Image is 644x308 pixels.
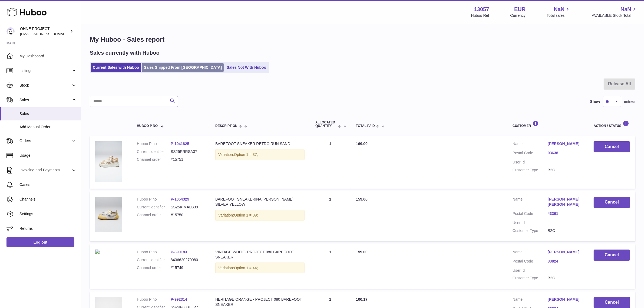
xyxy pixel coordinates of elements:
span: Channels [19,197,77,202]
span: Orders [19,138,71,143]
img: internalAdmin-13057@internal.huboo.com [6,27,15,35]
dd: B2C [548,168,583,173]
dt: Current identifier [137,257,171,263]
span: Sales [19,111,77,116]
span: Returns [19,226,77,231]
span: Total sales [547,13,571,18]
dt: Huboo P no [137,297,171,302]
span: 100.17 [356,297,368,302]
span: Option 1 = 39; [234,213,258,217]
div: BAREFOOT SNEAKER RETRO RUN SAND [215,141,305,146]
div: BAREFOOT SNEAKERINA [PERSON_NAME] SILVER YELLOW [215,197,305,207]
dt: Name [513,197,548,208]
span: Invoicing and Payments [19,168,71,173]
span: [EMAIL_ADDRESS][DOMAIN_NAME] [20,32,80,36]
button: Cancel [594,197,630,208]
dd: SS25PRRSA37 [171,149,204,154]
a: Log out [6,237,74,247]
dt: Name [513,141,548,148]
dt: User Id [513,160,548,165]
a: 33824 [548,259,583,264]
span: Usage [19,153,77,158]
a: [PERSON_NAME] [548,250,583,255]
span: NaN [554,6,564,13]
span: AVAILABLE Stock Total [592,13,638,18]
dt: Name [513,250,548,256]
dt: Huboo P no [137,197,171,202]
span: Huboo P no [137,124,158,128]
span: Option 1 = 37; [234,152,258,157]
strong: EUR [514,6,526,13]
button: Cancel [594,250,630,261]
dt: Channel order [137,157,171,162]
div: Customer [513,120,583,128]
dt: Name [513,297,548,303]
span: ALLOCATED Quantity [315,121,337,128]
h1: My Huboo - Sales report [90,35,635,44]
button: Cancel [594,141,630,152]
div: Action / Status [594,120,630,128]
a: P-992314 [171,297,187,302]
a: P-890183 [171,250,187,254]
a: Sales Shipped From [GEOGRAPHIC_DATA] [142,63,224,72]
dt: Huboo P no [137,250,171,255]
span: Option 1 = 44; [234,266,258,270]
span: Cases [19,182,77,187]
dd: #15749 [171,265,204,270]
button: Cancel [594,297,630,308]
dt: Postal Code [513,259,548,265]
a: Sales Not With Huboo [225,63,268,72]
dt: Channel order [137,265,171,270]
dd: B2C [548,276,583,281]
a: 43391 [548,211,583,216]
div: Huboo Ref [471,13,489,18]
span: My Dashboard [19,54,77,59]
div: Currency [510,13,526,18]
dt: Customer Type [513,168,548,173]
strong: 13057 [474,6,489,13]
a: NaN AVAILABLE Stock Total [592,6,638,18]
span: Total paid [356,124,375,128]
dd: #15750 [171,212,204,218]
span: Settings [19,211,77,217]
td: 1 [310,136,351,189]
div: Variation: [215,210,305,221]
dt: Postal Code [513,211,548,218]
td: 1 [310,244,351,289]
dt: Current identifier [137,205,171,210]
dt: Huboo P no [137,141,171,146]
div: OHNE PROJECT [20,26,69,37]
dt: Customer Type [513,228,548,233]
span: Stock [19,83,71,88]
dt: User Id [513,268,548,273]
dt: Customer Type [513,276,548,281]
a: Current Sales with Huboo [91,63,141,72]
span: 159.00 [356,197,368,201]
span: Sales [19,97,71,103]
dt: Current identifier [137,149,171,154]
td: 1 [310,191,351,241]
span: NaN [620,6,631,13]
img: LIBERTAS_SMALL_1fc4f940-5a87-446c-95f5-7044ca72b254.jpg [95,197,122,232]
dd: SS25KIMALB39 [171,205,204,210]
div: Variation: [215,149,305,160]
a: P-1054329 [171,197,189,201]
span: Add Manual Order [19,124,77,130]
img: DSC07935-4-3.jpg [95,250,100,254]
div: HERITAGE ORANGE - PROJECT 080 BAREFOOT SNEAKER [215,297,305,307]
span: Description [215,124,237,128]
a: [PERSON_NAME] [PERSON_NAME] [548,197,583,207]
span: 169.00 [356,142,368,146]
span: 159.00 [356,250,368,254]
a: 03638 [548,150,583,156]
a: [PERSON_NAME] [548,297,583,302]
a: P-1041825 [171,142,189,146]
dt: Postal Code [513,150,548,157]
label: Show [590,99,600,104]
dd: 8436620270080 [171,257,204,263]
div: VINTAGE WHITE- PROJECT 080 BAREFOOT SNEAKER [215,250,305,260]
dd: B2C [548,228,583,233]
a: [PERSON_NAME] [548,141,583,146]
img: DSC02825.jpg [95,141,122,182]
h2: Sales currently with Huboo [90,49,160,57]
